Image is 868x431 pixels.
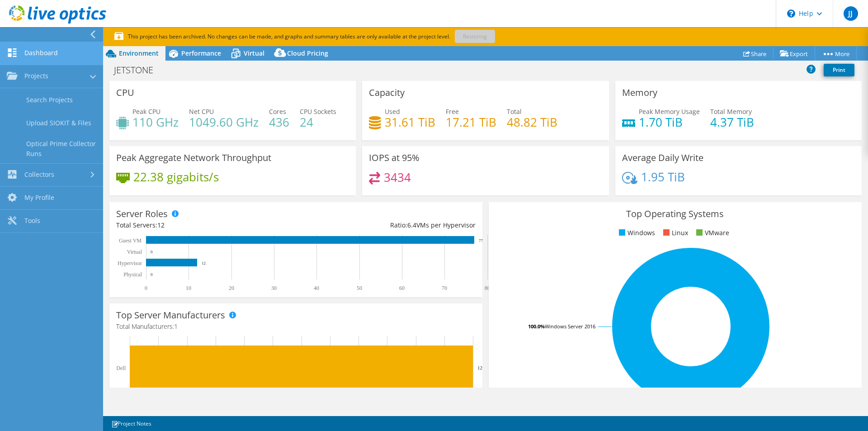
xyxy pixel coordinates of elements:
h4: 110 GHz [132,117,179,127]
span: Cores [269,107,286,116]
text: Guest VM [119,237,142,244]
h3: Server Roles [116,209,168,219]
text: 77 [479,238,483,243]
text: 60 [399,285,405,291]
text: 12 [477,365,482,370]
text: Virtual [127,249,142,255]
h4: 31.61 TiB [385,117,435,127]
a: More [815,47,857,61]
li: Linux [661,228,688,238]
span: JJ [844,6,858,21]
h4: 48.82 TiB [507,117,557,127]
span: Performance [181,49,221,57]
h3: Average Daily Write [622,153,703,163]
span: Net CPU [189,107,214,116]
text: 50 [357,285,362,291]
h3: Top Operating Systems [495,209,855,219]
text: 12 [202,261,206,265]
text: 0 [151,250,153,254]
text: 70 [442,285,447,291]
text: Physical [123,271,142,278]
h4: 24 [300,117,336,127]
a: Print [824,64,854,76]
h3: Peak Aggregate Network Throughput [116,153,271,163]
text: 80 [485,285,490,291]
span: Cloud Pricing [287,49,328,57]
span: Total [507,107,522,116]
span: Virtual [244,49,264,57]
p: This project has been archived. No changes can be made, and graphs and summary tables are only av... [114,32,557,42]
span: Peak CPU [132,107,160,116]
span: Peak Memory Usage [639,107,700,116]
h1: JETSTONE [110,65,167,75]
span: CPU Sockets [300,107,336,116]
text: 10 [186,285,191,291]
h3: Top Server Manufacturers [116,310,225,320]
li: VMware [694,228,729,238]
a: Export [773,47,815,61]
h3: Memory [622,88,657,98]
tspan: 100.0% [528,323,545,330]
span: 1 [174,322,178,331]
h4: 22.38 gigabits/s [133,172,219,182]
a: Share [736,47,774,61]
span: Used [385,107,400,116]
div: Total Servers: [116,220,296,230]
span: 6.4 [407,221,416,229]
text: 40 [314,285,319,291]
span: Total Memory [710,107,752,116]
h4: 1.70 TiB [639,117,700,127]
h4: 3434 [384,172,411,182]
text: Hypervisor [118,260,142,266]
h4: 1049.60 GHz [189,117,259,127]
span: Free [446,107,459,116]
text: 0 [145,285,147,291]
h4: 4.37 TiB [710,117,754,127]
h4: Total Manufacturers: [116,322,476,332]
h3: CPU [116,88,134,98]
tspan: Windows Server 2016 [545,323,595,330]
a: Project Notes [105,418,158,429]
div: Ratio: VMs per Hypervisor [296,220,475,230]
h3: IOPS at 95% [369,153,420,163]
span: Environment [119,49,159,57]
text: 20 [229,285,234,291]
h4: 17.21 TiB [446,117,496,127]
h4: 436 [269,117,289,127]
text: 30 [271,285,277,291]
h3: Capacity [369,88,405,98]
text: Dell [116,365,126,371]
li: Windows [617,228,655,238]
text: 0 [151,272,153,277]
h4: 1.95 TiB [641,172,685,182]
span: 12 [157,221,165,229]
svg: \n [787,9,795,18]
